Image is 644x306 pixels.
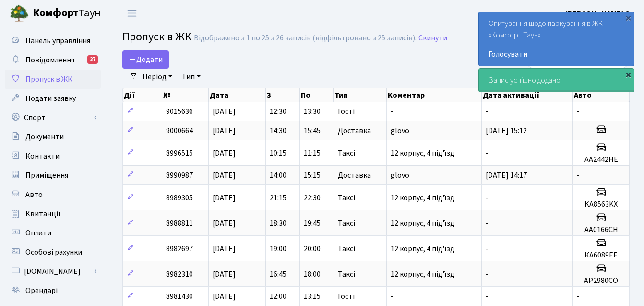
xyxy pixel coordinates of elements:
a: Оплати [5,223,101,243]
span: 18:30 [270,218,286,229]
div: Запис успішно додано. [479,69,634,92]
span: - [577,106,580,117]
span: 15:15 [304,170,321,181]
span: [DATE] [213,170,236,181]
span: 8982697 [166,244,193,254]
span: 16:45 [270,269,286,280]
th: По [300,88,334,102]
div: 27 [87,55,98,64]
span: - [577,291,580,302]
span: Особові рахунки [25,247,82,257]
a: Пропуск в ЖК [5,70,101,89]
a: Скинути [418,34,447,43]
a: Особові рахунки [5,243,101,262]
span: Оплати [25,228,51,238]
span: Документи [25,132,64,142]
span: - [486,193,489,203]
span: 12 корпус, 4 під'їзд [391,269,454,280]
span: 14:30 [270,125,286,136]
span: Доставка [338,171,371,179]
span: [DATE] [213,193,236,203]
span: - [486,106,489,117]
span: 8989305 [166,193,193,203]
a: [DOMAIN_NAME] [5,262,101,281]
span: Таксі [338,194,355,202]
span: 12:30 [270,106,286,117]
span: Таксі [338,149,355,157]
span: Пропуск в ЖК [25,74,72,85]
h5: AA0166CH [577,225,625,234]
h5: AA2442HE [577,155,625,164]
span: - [486,291,489,302]
span: Квитанції [25,208,60,219]
b: Комфорт [33,5,79,21]
span: 10:15 [270,148,286,159]
span: 9000664 [166,125,193,136]
span: 12 корпус, 4 під'їзд [391,148,454,159]
span: 9015636 [166,106,193,117]
span: 11:15 [304,148,321,159]
span: 13:15 [304,291,321,302]
span: glovo [391,125,409,136]
span: Авто [25,189,43,200]
th: Дії [123,88,162,102]
a: Панель управління [5,31,101,50]
a: [PERSON_NAME] О. [565,8,632,19]
span: 21:15 [270,193,286,203]
div: × [623,13,633,23]
span: Пропуск в ЖК [122,28,191,45]
span: Таун [33,5,101,22]
span: Таксі [338,245,355,253]
a: Квитанції [5,204,101,223]
span: Таксі [338,270,355,278]
span: glovo [391,170,409,181]
span: 13:30 [304,106,321,117]
img: logo.png [10,4,29,23]
span: 19:00 [270,244,286,254]
span: Додати [129,54,163,65]
span: [DATE] [213,106,236,117]
a: Документи [5,127,101,147]
span: - [391,106,394,117]
span: 19:45 [304,218,321,229]
span: 12 корпус, 4 під'їзд [391,244,454,254]
h5: KA8563KX [577,200,625,209]
div: Відображено з 1 по 25 з 26 записів (відфільтровано з 25 записів). [194,34,417,43]
span: 12 корпус, 4 під'їзд [391,193,454,203]
span: Панель управління [25,36,90,46]
a: Авто [5,185,101,204]
span: - [486,269,489,280]
div: × [623,70,633,79]
span: [DATE] [213,218,236,229]
a: Подати заявку [5,89,101,108]
span: 15:45 [304,125,321,136]
th: № [162,88,209,102]
span: 8981430 [166,291,193,302]
span: 8990987 [166,170,193,181]
div: Опитування щодо паркування в ЖК «Комфорт Таун» [479,12,634,66]
span: - [577,170,580,181]
b: [PERSON_NAME] О. [565,8,632,19]
h5: КА6089ЕЕ [577,251,625,260]
span: Гості [338,293,355,300]
span: - [486,218,489,229]
span: Орендарі [25,285,58,296]
a: Спорт [5,108,101,127]
span: 20:00 [304,244,321,254]
th: Дата активації [482,88,573,102]
span: 14:00 [270,170,286,181]
span: [DATE] 14:17 [486,170,527,181]
a: Контакти [5,147,101,166]
span: - [486,148,489,159]
th: Авто [573,88,630,102]
th: З [266,88,300,102]
a: Тип [178,69,204,85]
span: 12:00 [270,291,286,302]
a: Орендарі [5,281,101,300]
button: Переключити навігацію [120,5,144,21]
h5: AP2980CO [577,276,625,285]
span: [DATE] [213,125,236,136]
span: 8982310 [166,269,193,280]
th: Тип [334,88,386,102]
a: Голосувати [489,49,624,60]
